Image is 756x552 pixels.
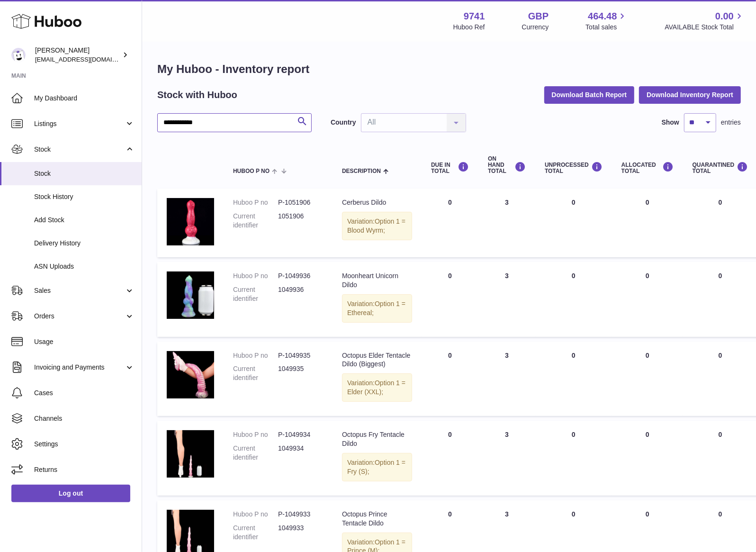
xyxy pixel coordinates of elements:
[528,10,549,23] strong: GBP
[34,312,125,321] span: Orders
[35,55,139,63] span: [EMAIL_ADDRESS][DOMAIN_NAME]
[233,198,278,207] dt: Huboo P no
[157,89,237,101] h2: Stock with Huboo
[342,430,412,448] div: Octopus Fry Tentacle Dildo
[278,271,323,281] dd: P-1049936
[535,189,612,257] td: 0
[347,459,405,475] span: Option 1 = Fry (S);
[431,162,469,174] div: DUE IN TOTAL
[719,272,722,280] span: 0
[233,430,278,439] dt: Huboo P no
[34,414,135,423] span: Channels
[719,431,722,438] span: 0
[478,342,535,416] td: 3
[342,198,412,207] div: Cerberus Dildo
[233,510,278,519] dt: Huboo P no
[422,262,478,337] td: 0
[34,363,125,372] span: Invoicing and Payments
[34,216,135,225] span: Add Stock
[478,421,535,496] td: 3
[488,156,526,175] div: ON HAND Total
[278,444,323,462] dd: 1049934
[342,453,412,481] div: Variation:
[342,351,412,369] div: Octopus Elder Tentacle Dildo (Biggest)
[35,46,120,64] div: [PERSON_NAME]
[34,337,135,346] span: Usage
[233,271,278,281] dt: Huboo P no
[612,342,683,416] td: 0
[233,524,278,542] dt: Current identifier
[233,212,278,230] dt: Current identifier
[278,351,323,360] dd: P-1049935
[278,198,323,207] dd: P-1051906
[11,485,130,502] a: Log out
[719,199,722,206] span: 0
[588,10,617,23] span: 464.48
[34,145,125,154] span: Stock
[278,364,323,382] dd: 1049935
[545,162,603,174] div: UNPROCESSED Total
[278,510,323,519] dd: P-1049933
[34,286,125,295] span: Sales
[478,262,535,337] td: 3
[233,444,278,462] dt: Current identifier
[34,239,135,248] span: Delivery History
[167,198,214,245] img: product image
[34,94,135,103] span: My Dashboard
[585,10,628,32] a: 464.48 Total sales
[522,23,549,32] div: Currency
[721,118,741,127] span: entries
[422,189,478,257] td: 0
[665,23,745,32] span: AVAILABLE Stock Total
[34,119,125,128] span: Listings
[167,430,214,478] img: product image
[11,48,26,62] img: ajcmarketingltd@gmail.com
[535,421,612,496] td: 0
[278,285,323,303] dd: 1049936
[585,23,628,32] span: Total sales
[544,86,635,103] button: Download Batch Report
[278,430,323,439] dd: P-1049934
[233,168,270,174] span: Huboo P no
[612,189,683,257] td: 0
[278,524,323,542] dd: 1049933
[342,271,412,290] div: Moonheart Unicorn Dildo
[478,189,535,257] td: 3
[422,342,478,416] td: 0
[464,10,485,23] strong: 9741
[167,351,214,398] img: product image
[535,262,612,337] td: 0
[342,168,381,174] span: Description
[715,10,734,23] span: 0.00
[167,271,214,319] img: product image
[639,86,741,103] button: Download Inventory Report
[665,10,745,32] a: 0.00 AVAILABLE Stock Total
[612,262,683,337] td: 0
[347,300,405,317] span: Option 1 = Ethereal;
[347,379,405,396] span: Option 1 = Elder (XXL);
[34,389,135,398] span: Cases
[621,162,674,174] div: ALLOCATED Total
[719,352,722,359] span: 0
[422,421,478,496] td: 0
[693,162,748,174] div: QUARANTINED Total
[278,212,323,230] dd: 1051906
[719,510,722,518] span: 0
[157,62,741,77] h1: My Huboo - Inventory report
[612,421,683,496] td: 0
[34,169,135,178] span: Stock
[342,212,412,240] div: Variation:
[34,465,135,474] span: Returns
[233,364,278,382] dt: Current identifier
[34,262,135,271] span: ASN Uploads
[342,510,412,528] div: Octopus Prince Tentacle Dildo
[535,342,612,416] td: 0
[233,351,278,360] dt: Huboo P no
[331,118,356,127] label: Country
[453,23,485,32] div: Huboo Ref
[233,285,278,303] dt: Current identifier
[342,373,412,402] div: Variation:
[34,192,135,201] span: Stock History
[662,118,679,127] label: Show
[347,217,405,234] span: Option 1 = Blood Wyrm;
